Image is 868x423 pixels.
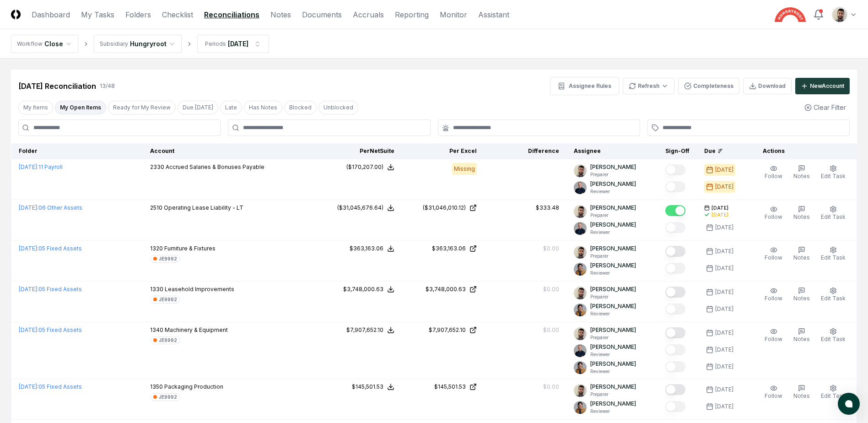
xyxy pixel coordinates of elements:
button: Follow [763,326,784,345]
p: Reviewer [590,408,636,415]
span: Follow [765,336,782,342]
button: Ready for My Review [108,101,176,114]
button: Mark complete [665,327,685,338]
span: Edit Task [821,213,846,220]
div: [DATE] [715,329,733,337]
p: Preparer [590,391,636,398]
span: Edit Task [821,254,846,261]
button: Mark complete [665,287,685,298]
p: [PERSON_NAME] [590,244,636,253]
span: Notes [793,336,810,342]
button: Follow [763,383,784,402]
a: JE9992 [150,295,180,304]
div: Account [150,147,312,155]
div: $0.00 [543,326,559,334]
button: Edit Task [819,383,847,402]
button: Mark complete [665,181,685,192]
button: Edit Task [819,244,847,264]
button: Periods[DATE] [197,35,269,53]
span: Packaging Production [164,383,223,390]
div: $7,907,652.10 [429,326,466,334]
div: $3,748,000.63 [426,285,466,293]
div: [DATE] [715,346,733,354]
button: Completeness [678,78,739,94]
a: Documents [302,9,342,20]
span: Leasehold Improvements [165,286,234,293]
img: ACg8ocIj8Ed1971QfF93IUVvJX6lPm3y0CRToLvfAg4p8TYQk6NAZIo=s96-c [574,304,587,316]
span: Operating Lease Liability - LT [164,204,243,211]
p: Preparer [590,212,636,219]
a: JE9992 [150,393,180,401]
div: $363,163.06 [432,244,466,253]
button: Mark complete [665,263,685,274]
div: JE9992 [159,255,177,262]
a: [DATE]:05 Fixed Assets [19,326,82,333]
button: Follow [763,204,784,223]
span: Furniture & Fixtures [164,245,216,252]
span: Notes [793,392,810,399]
div: $0.00 [543,285,559,293]
p: [PERSON_NAME] [590,204,636,212]
div: [DATE] [715,305,733,313]
p: [PERSON_NAME] [590,326,636,334]
button: NewAccount [795,78,850,94]
div: $145,501.53 [434,383,466,391]
a: Monitor [440,9,467,20]
a: $7,907,652.10 [409,326,477,334]
div: [DATE] [715,183,733,191]
a: Reconciliations [204,9,259,20]
p: Preparer [590,334,636,341]
div: JE9992 [159,296,177,303]
button: Mark complete [665,222,685,233]
button: $363,163.06 [350,244,394,253]
div: New Account [810,82,844,90]
th: Sign-Off [658,143,697,159]
p: Reviewer [590,368,636,375]
img: d09822cc-9b6d-4858-8d66-9570c114c672_214030b4-299a-48fd-ad93-fc7c7aef54c6.png [574,327,587,340]
span: Edit Task [821,336,846,342]
button: Notes [792,244,812,264]
div: $7,907,652.10 [346,326,383,334]
img: ACg8ocLvq7MjQV6RZF1_Z8o96cGG_vCwfvrLdMx8PuJaibycWA8ZaAE=s96-c [574,222,587,235]
th: Assignee [566,143,658,159]
div: [DATE] [715,223,733,232]
span: Edit Task [821,392,846,399]
p: [PERSON_NAME] [590,343,636,351]
div: ($31,045,676.64) [337,204,383,212]
span: [DATE] [712,205,728,211]
button: Mark complete [665,384,685,395]
img: ACg8ocIj8Ed1971QfF93IUVvJX6lPm3y0CRToLvfAg4p8TYQk6NAZIo=s96-c [574,263,587,276]
button: Mark complete [665,361,685,372]
button: Notes [792,383,812,402]
button: $145,501.53 [352,383,394,391]
button: My Items [18,101,53,114]
button: $7,907,652.10 [346,326,394,334]
div: $145,501.53 [352,383,383,391]
button: Mark complete [665,344,685,355]
p: Preparer [590,293,636,300]
a: [DATE]:06 Other Assets [19,204,82,211]
div: 13 / 48 [100,82,115,90]
div: [DATE] [715,288,733,296]
button: atlas-launcher [838,393,860,415]
button: Unblocked [318,101,358,114]
p: Reviewer [590,310,636,317]
div: [DATE] [712,211,728,218]
button: Has Notes [244,101,282,114]
p: Preparer [590,171,636,178]
button: Edit Task [819,326,847,345]
span: [DATE] : [19,286,38,293]
span: Follow [765,254,782,261]
a: Accruals [353,9,384,20]
button: Mark complete [665,246,685,257]
button: Follow [763,163,784,182]
span: Follow [765,173,782,179]
p: [PERSON_NAME] [590,163,636,171]
span: [DATE] : [19,383,38,390]
button: ($31,045,676.64) [337,204,394,212]
button: Late [220,101,242,114]
button: Assignee Rules [550,77,619,95]
button: Mark complete [665,164,685,175]
img: d09822cc-9b6d-4858-8d66-9570c114c672_214030b4-299a-48fd-ad93-fc7c7aef54c6.png [574,205,587,218]
img: Logo [11,10,21,19]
